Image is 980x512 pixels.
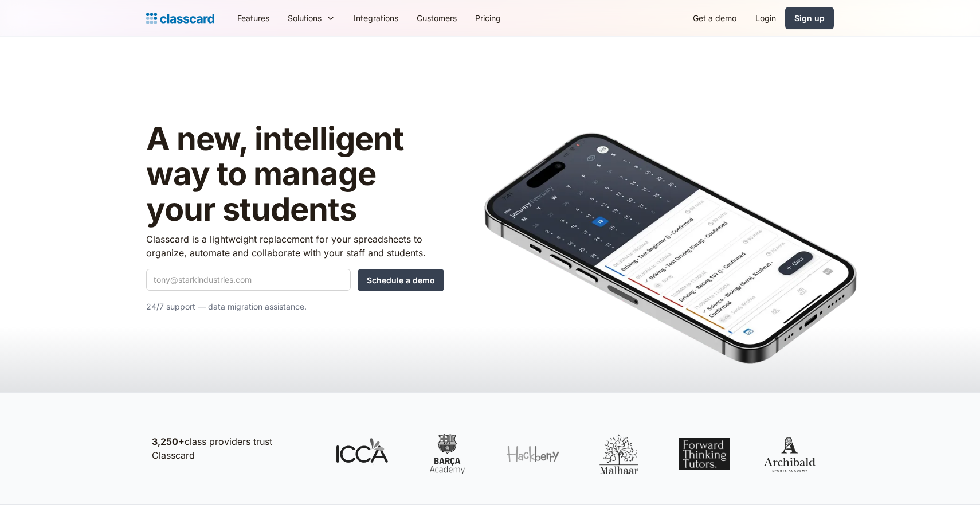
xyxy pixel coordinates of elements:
a: Integrations [344,5,407,31]
a: Get a demo [684,5,746,31]
h1: A new, intelligent way to manage your students [146,122,444,228]
a: Pricing [466,5,510,31]
strong: 3,250+ [152,436,185,447]
a: Customers [407,5,466,31]
p: Classcard is a lightweight replacement for your spreadsheets to organize, automate and collaborat... [146,232,444,260]
p: 24/7 support — data migration assistance. [146,300,444,314]
a: Logo [146,10,214,26]
a: Sign up [785,7,834,29]
div: Solutions [288,12,322,24]
a: Login [746,5,785,31]
p: class providers trust Classcard [152,435,312,462]
a: Features [228,5,279,31]
input: tony@starkindustries.com [146,269,351,291]
input: Schedule a demo [358,269,444,291]
div: Sign up [794,12,825,24]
